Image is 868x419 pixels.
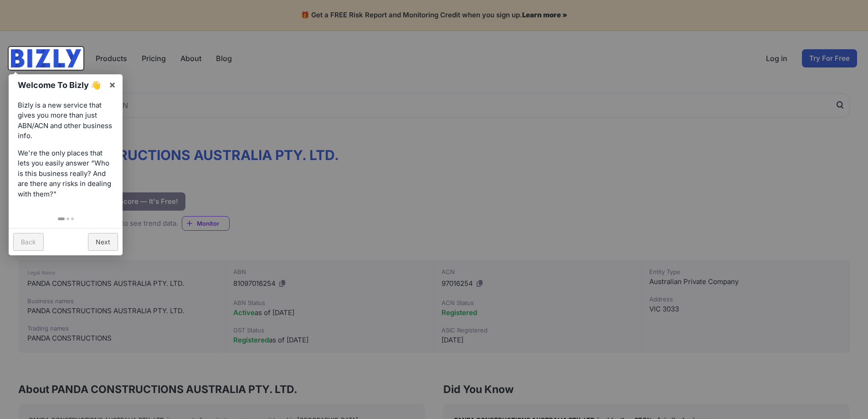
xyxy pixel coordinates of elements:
[18,79,104,91] h1: Welcome To Bizly 👋
[88,233,118,251] a: Next
[102,74,123,95] a: ×
[18,148,113,200] p: We're the only places that lets you easily answer “Who is this business really? And are there any...
[18,100,113,141] p: Bizly is a new service that gives you more than just ABN/ACN and other business info.
[13,233,44,251] a: Back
